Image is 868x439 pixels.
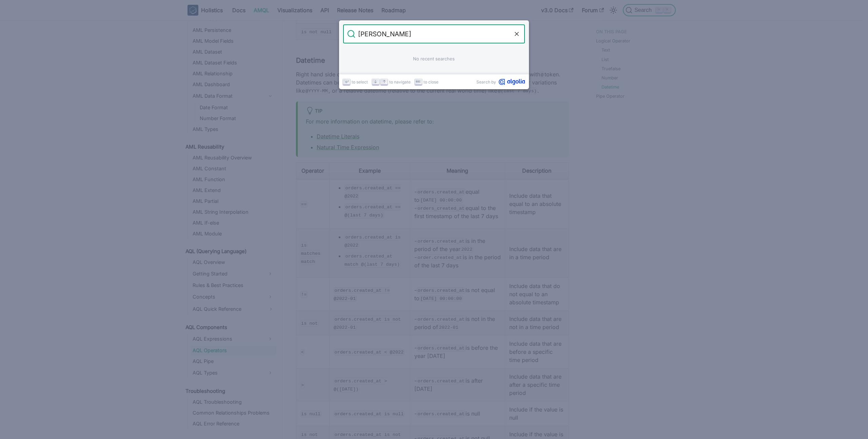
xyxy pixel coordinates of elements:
button: Clear the query [513,30,521,38]
svg: Arrow down [373,79,378,84]
svg: Algolia [499,79,525,85]
svg: Escape key [416,79,421,84]
input: Search docs [355,24,513,43]
svg: Arrow up [382,79,387,84]
p: No recent searches [361,56,507,62]
span: to close [423,79,438,85]
span: Search by [476,79,496,85]
span: to navigate [389,79,411,85]
svg: Enter key [344,79,349,84]
a: Search byAlgolia [476,79,525,85]
span: to select [352,79,368,85]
